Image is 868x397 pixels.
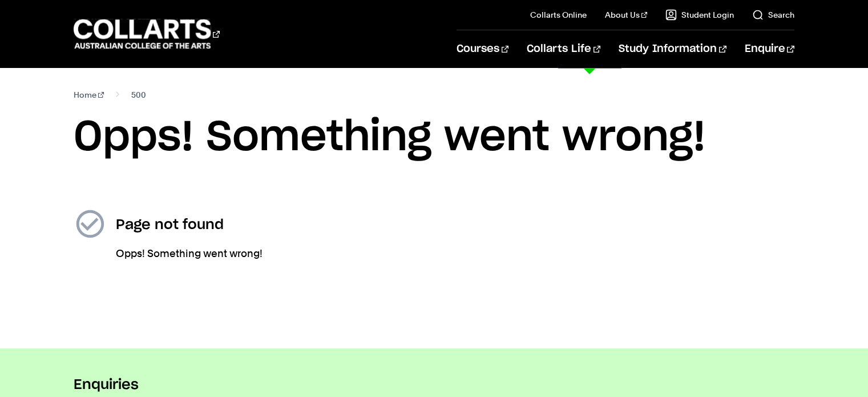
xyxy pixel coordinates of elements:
[131,87,146,103] span: 500
[116,216,263,234] h2: Page not found
[74,18,220,50] div: Go to homepage
[74,112,794,163] h1: Opps! Something went wrong!
[457,30,508,68] a: Courses
[745,30,794,68] a: Enquire
[530,9,587,21] a: Collarts Online
[74,87,104,103] a: Home
[605,9,647,21] a: About Us
[116,246,263,262] p: Opps! Something went wrong!
[619,30,726,68] a: Study Information
[527,30,600,68] a: Collarts Life
[752,9,794,21] a: Search
[665,9,734,21] a: Student Login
